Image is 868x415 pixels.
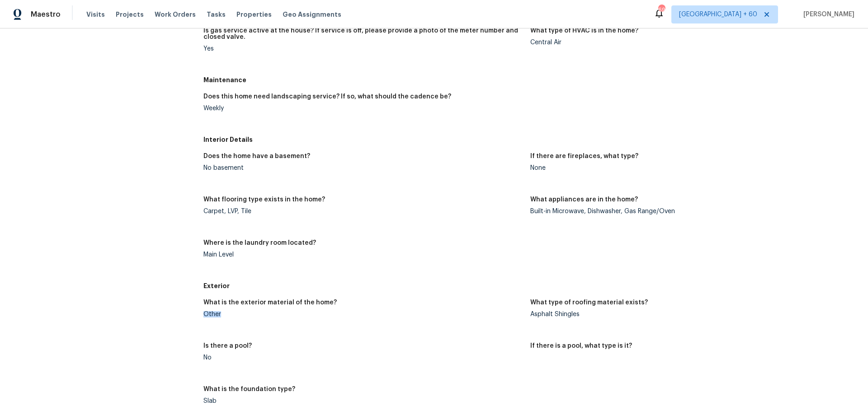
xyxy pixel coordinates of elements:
span: [GEOGRAPHIC_DATA] + 60 [679,10,757,19]
div: 697 [658,5,665,14]
h5: Where is the laundry room located? [203,240,316,246]
span: Work Orders [155,10,196,19]
div: Weekly [203,105,523,112]
div: None [530,165,850,171]
h5: What is the exterior material of the home? [203,299,337,306]
div: Carpet, LVP, Tile [203,208,523,214]
div: Slab [203,398,523,404]
h5: What is the foundation type? [203,386,295,392]
div: No [203,354,523,361]
div: Asphalt Shingles [530,311,850,317]
span: Tasks [207,11,226,18]
h5: What appliances are in the home? [530,196,638,203]
div: Central Air [530,39,850,46]
span: Visits [86,10,105,19]
h5: What type of roofing material exists? [530,299,648,306]
span: [PERSON_NAME] [800,10,854,19]
div: Built-in Microwave, Dishwasher, Gas Range/Oven [530,208,850,214]
div: Main Level [203,252,523,258]
h5: Is there a pool? [203,343,252,349]
h5: What flooring type exists in the home? [203,196,325,203]
h5: Maintenance [203,75,857,84]
h5: What type of HVAC is in the home? [530,28,638,34]
h5: If there is a pool, what type is it? [530,343,632,349]
h5: Does this home need landscaping service? If so, what should the cadence be? [203,93,451,100]
span: Geo Assignments [283,10,341,19]
div: Other [203,311,523,317]
span: Properties [236,10,272,19]
div: Yes [203,46,523,52]
h5: Is gas service active at the house? If service is off, please provide a photo of the meter number... [203,28,523,40]
div: No basement [203,165,523,171]
span: Maestro [31,10,61,19]
h5: If there are fireplaces, what type? [530,153,638,159]
h5: Exterior [203,281,857,290]
span: Projects [116,10,144,19]
h5: Does the home have a basement? [203,153,310,159]
h5: Interior Details [203,135,857,144]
